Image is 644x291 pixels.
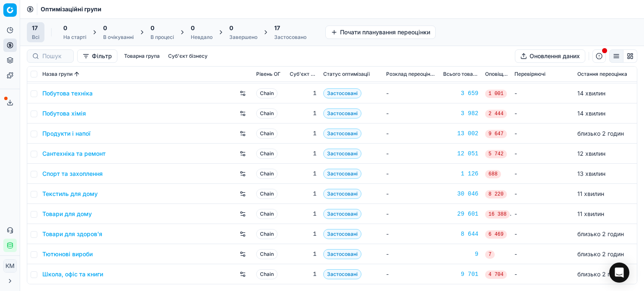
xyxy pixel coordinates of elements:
[290,230,317,238] div: 1
[290,89,317,98] div: 1
[191,24,195,32] span: 0
[443,230,478,238] a: 8 644
[323,71,370,77] span: Статус оптимізації
[577,110,605,117] span: 14 хвилин
[41,5,101,13] span: Оптимізаційні групи
[274,24,280,32] span: 17
[577,250,624,258] span: близько 2 годин
[485,170,501,178] span: 688
[443,210,478,218] a: 29 601
[42,230,102,238] a: Товари для здоров'я
[290,109,317,118] div: 1
[511,103,574,124] td: -
[383,244,440,264] td: -
[290,210,317,218] div: 1
[577,230,624,237] span: близько 2 годин
[290,250,317,258] div: 1
[485,210,510,219] span: 16 388
[443,71,478,77] span: Всього товарів
[323,149,361,159] span: Застосовані
[323,88,361,98] span: Застосовані
[151,34,174,41] div: В процесі
[511,124,574,144] td: -
[323,108,361,118] span: Застосовані
[577,270,624,278] span: близько 2 годин
[229,34,257,41] div: Завершено
[383,264,440,284] td: -
[42,71,73,77] span: Назва групи
[577,130,624,137] span: близько 2 годин
[485,110,507,118] span: 2 444
[42,89,93,98] a: Побутова техніка
[256,209,278,219] span: Chain
[514,71,545,77] span: Перевіряючі
[511,164,574,184] td: -
[73,70,81,78] button: Sorted by Назва групи ascending
[42,170,103,178] a: Спорт та захоплення
[577,210,604,217] span: 11 хвилин
[443,190,478,198] a: 30 046
[42,109,86,118] a: Побутова хімія
[515,49,585,63] button: Оновлення даних
[383,224,440,244] td: -
[32,34,39,41] div: Всі
[485,130,507,138] span: 9 647
[511,184,574,204] td: -
[511,264,574,284] td: -
[256,189,278,199] span: Chain
[323,129,361,139] span: Застосовані
[256,71,280,77] span: Рівень OГ
[42,129,91,138] a: Продукти і напої
[256,149,278,159] span: Chain
[290,190,317,198] div: 1
[323,269,361,279] span: Застосовані
[77,49,117,63] button: Фільтр
[42,149,106,158] a: Сантехніка та ремонт
[443,129,478,138] a: 13 002
[443,170,478,178] div: 1 126
[229,24,233,32] span: 0
[485,270,507,279] span: 4 704
[290,71,317,77] span: Суб'єкт бізнесу
[383,204,440,224] td: -
[103,24,107,32] span: 0
[485,190,507,198] span: 8 220
[386,71,436,77] span: Розклад переоцінювання
[165,51,211,61] button: Суб'єкт бізнесу
[511,224,574,244] td: -
[256,129,278,139] span: Chain
[485,150,507,158] span: 5 742
[609,263,629,283] div: Open Intercom Messenger
[485,90,507,98] span: 1 001
[577,190,604,197] span: 11 хвилин
[42,250,93,258] a: Тютюнові вироби
[443,250,478,258] a: 9
[577,170,605,177] span: 13 хвилин
[290,129,317,138] div: 1
[383,103,440,124] td: -
[443,109,478,118] a: 3 982
[383,144,440,164] td: -
[325,26,436,39] button: Почати планування переоцінки
[443,270,478,278] div: 9 701
[383,124,440,144] td: -
[256,249,278,259] span: Chain
[383,83,440,103] td: -
[63,24,67,32] span: 0
[256,88,278,98] span: Chain
[511,204,574,224] td: -
[323,189,361,199] span: Застосовані
[42,52,68,60] input: Пошук
[290,170,317,178] div: 1
[443,89,478,98] a: 3 659
[32,24,38,32] span: 17
[323,169,361,179] span: Застосовані
[485,250,495,259] span: 7
[42,210,92,218] a: Товари для дому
